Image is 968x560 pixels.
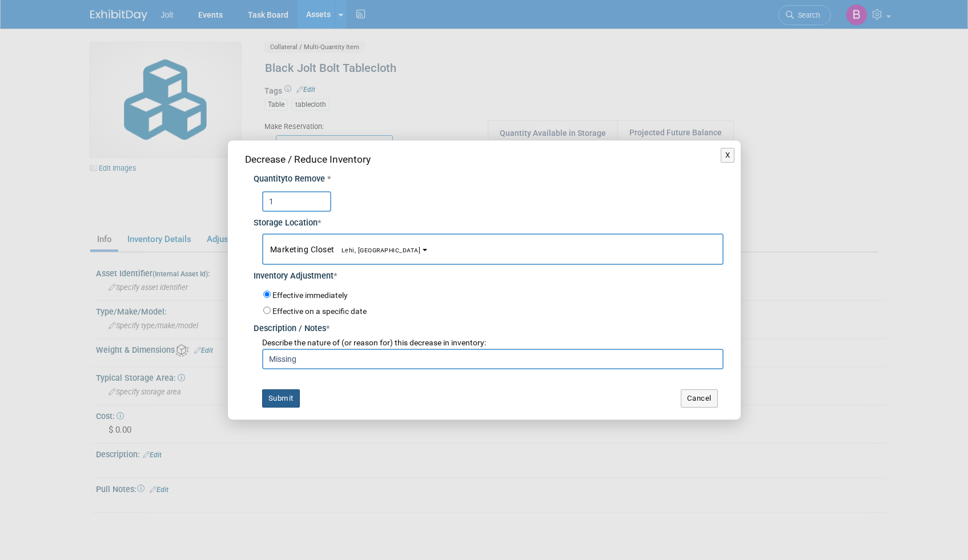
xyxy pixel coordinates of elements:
label: Effective immediately [272,290,348,301]
div: Storage Location [254,212,724,229]
span: Describe the nature of (or reason for) this decrease in inventory: [262,338,486,347]
span: Lehi, [GEOGRAPHIC_DATA] [335,247,421,254]
span: Decrease / Reduce Inventory [245,154,371,165]
button: X [721,148,735,163]
span: Marketing Closet [270,245,421,254]
span: to Remove [285,174,325,184]
div: Inventory Adjustment [254,265,724,283]
div: Quantity [254,174,724,186]
button: Cancel [681,389,718,408]
button: Submit [262,389,300,408]
button: Marketing ClosetLehi, [GEOGRAPHIC_DATA] [262,233,724,265]
div: Description / Notes [254,317,724,335]
label: Effective on a specific date [272,307,367,316]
